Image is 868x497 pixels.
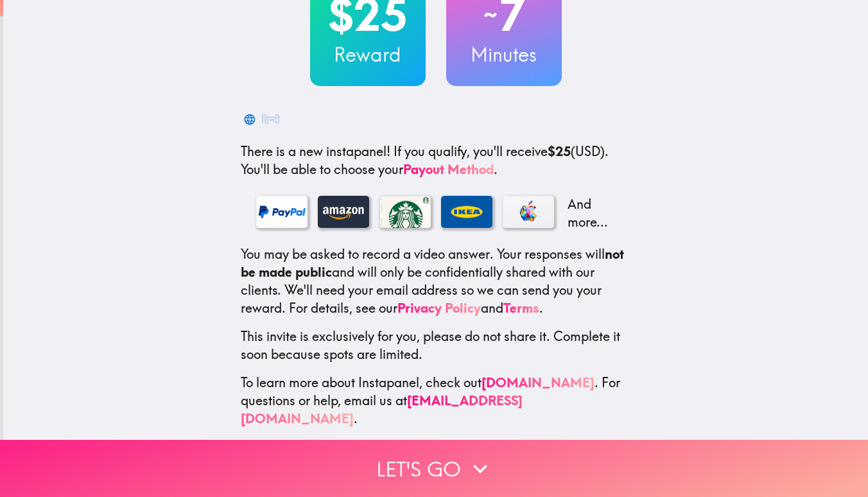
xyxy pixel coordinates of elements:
a: Privacy Policy [397,300,481,316]
span: There is a new instapanel! [241,143,390,159]
div: हिन्दी [261,110,280,128]
a: Terms [503,300,539,316]
a: [EMAIL_ADDRESS][DOMAIN_NAME] [241,392,523,426]
p: You may be asked to record a video answer. Your responses will and will only be confidentially sh... [241,245,631,317]
p: And more... [564,195,616,231]
a: [DOMAIN_NAME] [482,374,595,390]
a: Payout Method [403,161,494,177]
button: हिन्दी [241,107,285,132]
p: If you qualify, you'll receive (USD) . You'll be able to choose your . [241,143,631,179]
p: To learn more about Instapanel, check out . For questions or help, email us at . [241,374,631,428]
b: $25 [548,143,571,159]
p: This invite is exclusively for you, please do not share it. Complete it soon because spots are li... [241,327,631,363]
h3: Reward [310,41,426,68]
b: not be made public [241,246,624,280]
h3: Minutes [446,41,562,68]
